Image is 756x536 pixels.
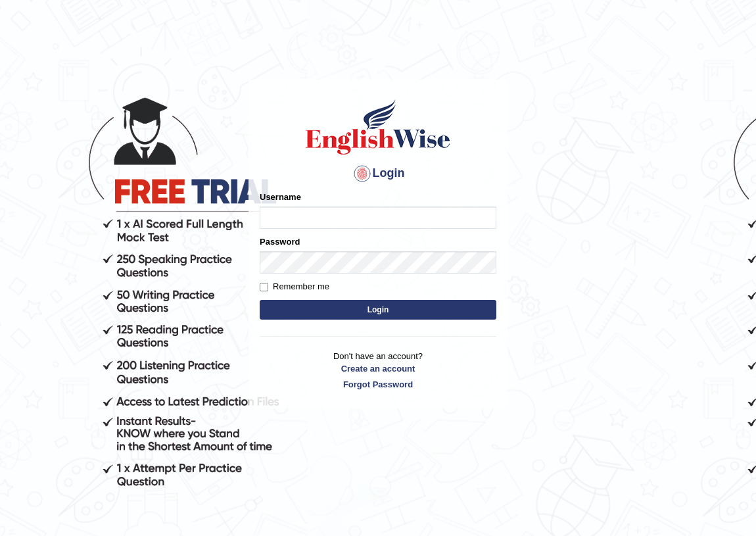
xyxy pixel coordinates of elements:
[260,362,496,375] a: Create an account
[260,350,496,391] p: Don't have an account?
[260,378,496,391] a: Forgot Password
[260,280,329,293] label: Remember me
[303,97,453,157] img: Logo of English Wise sign in for intelligent practice with AI
[260,163,496,184] h4: Login
[260,191,301,203] label: Username
[260,283,268,291] input: Remember me
[260,235,300,248] label: Password
[260,300,496,320] button: Login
